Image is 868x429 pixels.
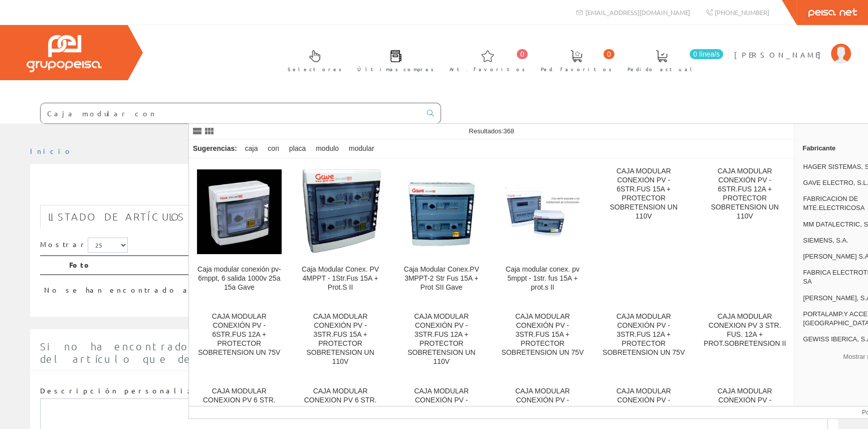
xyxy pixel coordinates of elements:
[627,64,696,74] span: Pedido actual
[264,140,283,158] div: con
[601,312,686,357] div: CAJA MODULAR CONEXIÓN PV - 3STR.FUS 12A + PROTECTOR SOBRETENSION UN 75V
[500,312,585,357] div: CAJA MODULAR CONEXIÓN PV - 3STR.FUS 15A + PROTECTOR SOBRETENSION UN 75V
[500,187,585,237] img: Caja modular conex. pv 5mppt - 1str. fus 15A + prot.s II
[500,265,585,292] div: Caja modular conex. pv 5mppt - 1str. fus 15A + prot.s II
[189,159,290,304] a: Caja modular conexión pv-6mppt, 6 salida 1000v 25a 15a Gave Caja modular conexión pv-6mppt, 6 sal...
[40,180,828,200] h1: Caja modular conexión pv-gave
[40,238,128,253] label: Mostrar
[734,42,851,51] a: [PERSON_NAME]
[469,127,514,135] span: Resultados:
[345,140,378,158] div: modular
[197,169,282,254] img: Caja modular conexión pv-6mppt, 6 salida 1000v 25a 15a Gave
[298,387,383,423] div: CAJA MODULAR CONEXION PV 6 STR. FUS. 10A + PROT.SOBRETENSION II
[40,386,218,396] label: Descripción personalizada
[690,49,723,59] span: 0 línea/s
[391,159,492,304] a: Caja Modular Conex.PV 3MPPT-2 Str Fus 15A + Prot SII Gave Caja Modular Conex.PV 3MPPT-2 Str Fus 1...
[189,142,239,156] div: Sugerencias:
[30,146,73,155] a: Inicio
[541,64,612,74] span: Ped. favoritos
[492,159,593,304] a: Caja modular conex. pv 5mppt - 1str. fus 15A + prot.s II Caja modular conex. pv 5mppt - 1str. fus...
[288,64,342,74] span: Selectores
[399,312,484,366] div: CAJA MODULAR CONEXIÓN PV - 3STR.FUS 12A + PROTECTOR SOBRETENSION UN 110V
[40,340,810,365] span: Si no ha encontrado algún artículo en nuestro catálogo introduzca aquí la cantidad y la descripci...
[391,304,492,378] a: CAJA MODULAR CONEXIÓN PV - 3STR.FUS 12A + PROTECTOR SOBRETENSION UN 110V
[357,64,434,74] span: Últimas compras
[197,387,282,423] div: CAJA MODULAR CONEXION PV 6 STR. FUS. 12A + PROT.SOBRETENSION II
[399,173,484,251] img: Caja Modular Conex.PV 3MPPT-2 Str Fus 15A + Prot SII Gave
[285,140,310,158] div: placa
[88,238,128,253] select: Mostrar
[492,304,593,378] a: CAJA MODULAR CONEXIÓN PV - 3STR.FUS 15A + PROTECTOR SOBRETENSION UN 75V
[65,256,745,275] th: Foto
[593,304,694,378] a: CAJA MODULAR CONEXIÓN PV - 3STR.FUS 12A + PROTECTOR SOBRETENSION UN 75V
[601,167,686,221] div: CAJA MODULAR CONEXIÓN PV - 6STR.FUS 15A + PROTECTOR SOBRETENSION UN 110V
[197,265,282,292] div: Caja modular conexión pv-6mppt, 6 salida 1000v 25a 15a Gave
[695,159,795,304] a: CAJA MODULAR CONEXIÓN PV - 6STR.FUS 12A + PROTECTOR SOBRETENSION UN 110V
[299,167,381,257] img: Caja Modular Conex. PV 4MPPT - 1Str.Fus 15A + Prot.S II
[290,304,391,378] a: CAJA MODULAR CONEXIÓN PV - 3STR.FUS 15A + PROTECTOR SOBRETENSION UN 110V
[40,205,193,229] a: Listado de artículos
[347,42,439,78] a: Últimas compras
[585,8,690,17] span: [EMAIL_ADDRESS][DOMAIN_NAME]
[241,140,262,158] div: caja
[40,275,745,299] td: No se han encontrado artículos, pruebe con otra búsqueda
[189,304,290,378] a: CAJA MODULAR CONEXIÓN PV - 6STR.FUS 12A + PROTECTOR SOBRETENSION UN 75V
[197,312,282,357] div: CAJA MODULAR CONEXIÓN PV - 6STR.FUS 12A + PROTECTOR SOBRETENSION UN 75V
[278,42,347,78] a: Selectores
[298,265,383,292] div: Caja Modular Conex. PV 4MPPT - 1Str.Fus 15A + Prot.S II
[603,49,614,59] span: 0
[399,265,484,292] div: Caja Modular Conex.PV 3MPPT-2 Str Fus 15A + Prot SII Gave
[290,159,391,304] a: Caja Modular Conex. PV 4MPPT - 1Str.Fus 15A + Prot.S II Caja Modular Conex. PV 4MPPT - 1Str.Fus 1...
[27,35,102,72] img: Grupo Peisa
[593,159,694,304] a: CAJA MODULAR CONEXIÓN PV - 6STR.FUS 15A + PROTECTOR SOBRETENSION UN 110V
[450,64,525,74] span: Art. favoritos
[517,49,528,59] span: 0
[715,8,769,17] span: [PHONE_NUMBER]
[695,304,795,378] a: CAJA MODULAR CONEXION PV 3 STR. FUS. 12A + PROT.SOBRETENSION II
[41,103,421,123] input: Buscar ...
[503,127,514,135] span: 368
[703,167,787,221] div: CAJA MODULAR CONEXIÓN PV - 6STR.FUS 12A + PROTECTOR SOBRETENSION UN 110V
[312,140,343,158] div: modulo
[734,50,826,60] span: [PERSON_NAME]
[298,312,383,366] div: CAJA MODULAR CONEXIÓN PV - 3STR.FUS 15A + PROTECTOR SOBRETENSION UN 110V
[703,312,787,348] div: CAJA MODULAR CONEXION PV 3 STR. FUS. 12A + PROT.SOBRETENSION II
